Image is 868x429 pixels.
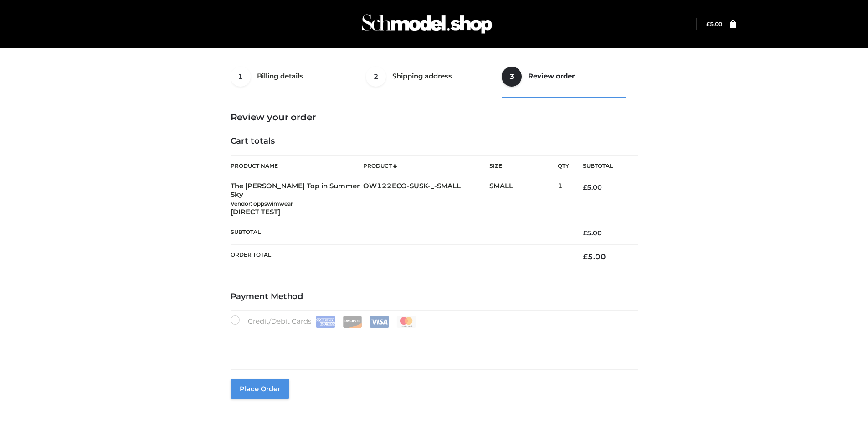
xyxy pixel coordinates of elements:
bdi: 5.00 [583,183,602,191]
td: OW122ECO-SUSK-_-SMALL [363,176,489,222]
td: The [PERSON_NAME] Top in Summer Sky [DIRECT TEST] [231,176,364,222]
th: Qty [558,155,569,176]
img: Visa [370,316,389,328]
span: £ [706,21,710,27]
small: Vendor: oppswimwear [231,200,293,207]
th: Subtotal [569,156,637,176]
h3: Review your order [231,112,638,123]
bdi: 5.00 [706,21,722,27]
img: Discover [343,316,362,328]
h4: Cart totals [231,136,638,146]
th: Size [489,156,553,176]
span: £ [583,183,587,191]
bdi: 5.00 [583,252,606,261]
img: Mastercard [396,316,416,328]
td: SMALL [489,176,558,222]
button: Place order [231,379,289,399]
label: Credit/Debit Cards [231,315,417,328]
span: £ [583,229,587,237]
h4: Payment Method [231,292,638,302]
th: Product # [363,155,489,176]
td: 1 [558,176,569,222]
span: £ [583,252,588,261]
a: £5.00 [706,21,722,27]
th: Order Total [231,244,570,269]
iframe: Secure payment input frame [229,326,636,359]
img: Schmodel Admin 964 [359,6,495,42]
th: Subtotal [231,222,570,244]
th: Product Name [231,155,364,176]
bdi: 5.00 [583,229,602,237]
img: Amex [316,316,335,328]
